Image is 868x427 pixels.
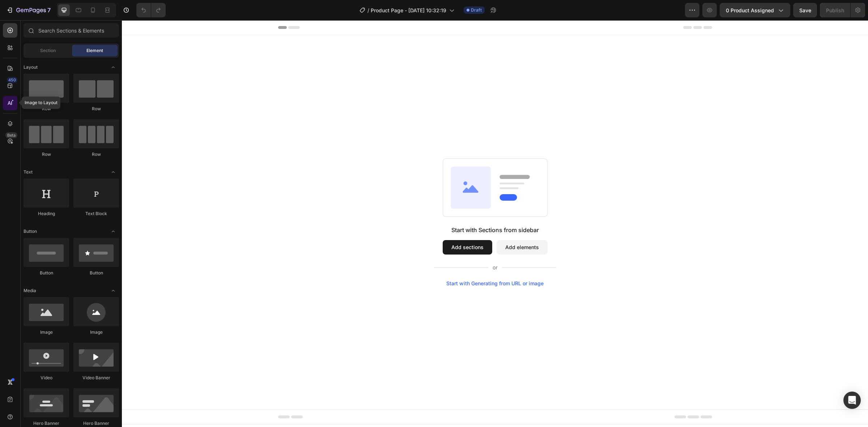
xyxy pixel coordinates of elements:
div: Beta [5,132,17,138]
input: Search Sections & Elements [24,23,119,38]
span: Draft [471,7,482,13]
span: Toggle open [107,285,119,296]
div: Undo/Redo [136,3,166,17]
span: Layout [24,64,38,71]
span: Toggle open [107,226,119,237]
button: Publish [820,3,850,17]
div: Heading [24,210,69,217]
div: Text Block [73,210,119,217]
button: Add sections [321,220,370,234]
span: Element [86,47,103,54]
p: 7 [47,6,51,14]
div: Row [73,106,119,112]
iframe: Design area [122,20,868,427]
div: Image [24,329,69,336]
span: Toggle open [107,166,119,178]
div: Button [24,270,69,276]
div: Row [24,151,69,158]
div: Row [73,151,119,158]
span: Save [799,7,811,13]
span: Button [24,228,37,235]
div: Start with Sections from sidebar [329,205,417,214]
div: Image [73,329,119,336]
button: 7 [3,3,54,17]
span: Section [40,47,56,54]
div: Publish [826,7,844,14]
span: Toggle open [107,61,119,73]
div: Hero Banner [73,420,119,427]
div: Open Intercom Messenger [843,392,861,409]
span: Media [24,287,36,294]
span: Product Page - [DATE] 10:32:19 [371,7,446,14]
div: Start with Generating from URL or image [324,260,422,266]
div: Button [73,270,119,276]
div: Hero Banner [24,420,69,427]
button: 0 product assigned [720,3,790,17]
button: Save [793,3,817,17]
span: Text [24,169,33,175]
div: Video Banner [73,375,119,381]
span: / [367,7,369,14]
div: Video [24,375,69,381]
span: 0 product assigned [726,7,774,14]
button: Add elements [375,220,426,234]
div: 450 [7,77,17,83]
div: Row [24,106,69,112]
